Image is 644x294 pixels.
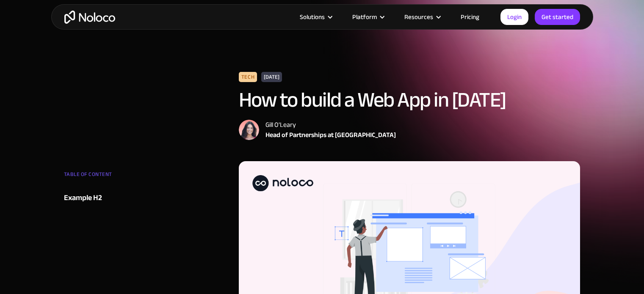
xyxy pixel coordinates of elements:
div: [DATE] [261,72,282,82]
div: Platform [352,11,377,22]
div: Gill O'Leary [265,120,396,130]
a: Pricing [450,11,490,22]
div: Example H2 [64,192,102,204]
div: Platform [342,11,394,22]
a: Get started [535,9,580,25]
a: Login [500,9,528,25]
div: Resources [404,11,433,22]
div: TABLE OF CONTENT [64,168,166,185]
div: Solutions [289,11,342,22]
h1: How to build a Web App in [DATE] [239,88,580,111]
div: Solutions [300,11,325,22]
div: Resources [394,11,450,22]
a: home [64,11,115,24]
a: Example H2 [64,192,166,204]
div: Tech [239,72,257,82]
div: Head of Partnerships at [GEOGRAPHIC_DATA] [265,130,396,140]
